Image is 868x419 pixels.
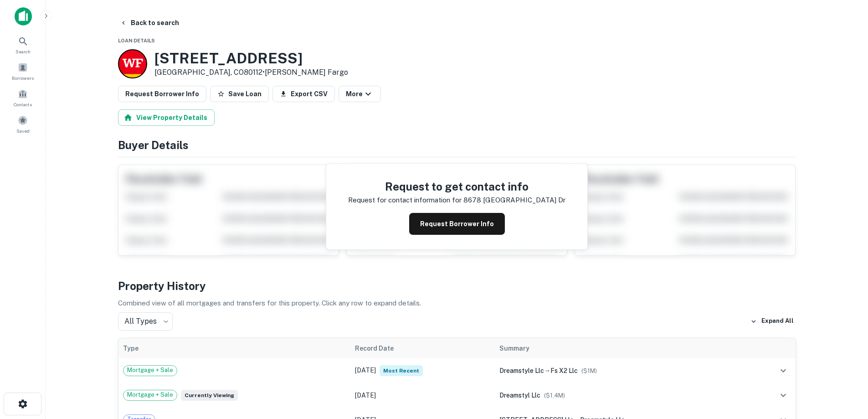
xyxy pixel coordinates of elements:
button: expand row [776,363,791,378]
a: Contacts [3,85,43,110]
span: ($ 1M ) [581,367,597,374]
span: Contacts [14,101,32,108]
span: Loan Details [118,38,155,43]
span: fs x2 llc [550,367,578,374]
iframe: Chat Widget [822,346,868,390]
p: [GEOGRAPHIC_DATA], CO80112 • [154,67,348,78]
button: Save Loan [210,86,269,102]
span: Borrowers [12,74,34,82]
a: Saved [3,112,43,136]
h3: [STREET_ADDRESS] [154,50,348,67]
button: More [339,86,381,102]
button: View Property Details [118,109,215,126]
span: Most Recent [380,365,423,376]
div: → [499,366,745,376]
td: [DATE] [350,358,495,383]
td: [DATE] [350,383,495,408]
h4: Property History [118,278,796,294]
img: capitalize-icon.png [15,7,32,26]
p: Request for contact information for [348,195,462,206]
button: Expand All [748,315,796,328]
h4: Buyer Details [118,137,796,153]
p: Combined view of all mortgages and transfers for this property. Click any row to expand details. [118,298,796,309]
button: Back to search [116,15,183,31]
span: Currently viewing [181,390,238,401]
a: Search [3,32,43,57]
h4: Request to get contact info [348,178,565,195]
span: dreamstyl llc [499,392,540,399]
button: Export CSV [272,86,335,102]
span: dreamstyle llc [499,367,544,374]
button: Request Borrower Info [409,213,505,235]
span: Mortgage + Sale [123,390,177,399]
button: Request Borrower Info [118,86,206,102]
button: expand row [776,388,791,403]
th: Record Date [350,338,495,358]
span: Search [15,48,31,55]
span: Saved [16,127,30,134]
span: Mortgage + Sale [123,366,177,375]
a: Borrowers [3,59,43,83]
th: Type [118,338,351,358]
div: All Types [118,312,173,331]
span: ($ 1.4M ) [544,392,565,399]
p: 8678 [GEOGRAPHIC_DATA] dr [463,195,565,206]
th: Summary [495,338,749,358]
a: [PERSON_NAME] Fargo [265,68,348,77]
